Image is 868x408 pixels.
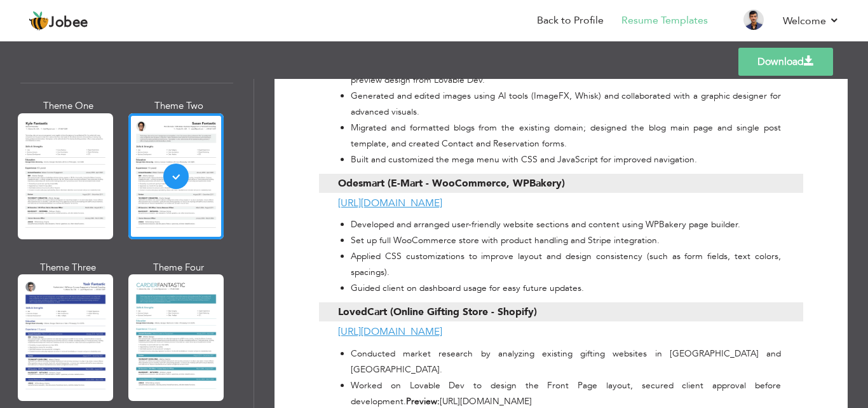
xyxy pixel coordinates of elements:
[738,48,833,76] a: Download
[743,10,764,30] img: Profile Img
[338,325,442,339] a: [URL][DOMAIN_NAME]
[29,11,88,31] a: Jobee
[351,88,781,120] li: Generated and edited images using AI tools (ImageFX, Whisk) and collaborated with a graphic desig...
[29,11,49,31] img: jobee.io
[621,13,708,28] a: Resume Templates
[131,99,226,113] div: Theme Two
[131,261,226,274] div: Theme Four
[20,99,116,113] div: Theme One
[338,302,537,321] span: LovedCart (Online Gifting Store - Shopify)
[338,174,565,193] span: Odesmart (E-Mart - WooCommerce, WPBakery)
[49,16,88,30] span: Jobee
[351,120,781,151] li: Migrated and formatted blogs from the existing domain; designed the blog main page and single pos...
[351,151,781,167] li: Built and customized the mega menu with CSS and JavaScript for improved navigation.
[351,216,781,232] li: Developed and arranged user-friendly website sections and content using WPBakery page builder.
[20,261,116,274] div: Theme Three
[338,196,442,210] a: [URL][DOMAIN_NAME]
[351,280,781,296] li: Guided client on dashboard usage for easy future updates.
[537,13,604,28] a: Back to Profile
[783,13,839,29] a: Welcome
[406,395,440,407] strong: Preview:
[351,232,781,248] li: Set up full WooCommerce store with product handling and Stripe integration.
[351,248,781,280] li: Applied CSS customizations to improve layout and design consistency (such as form fields, text co...
[351,346,781,377] li: Conducted market research by analyzing existing gifting websites in [GEOGRAPHIC_DATA] and [GEOGRA...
